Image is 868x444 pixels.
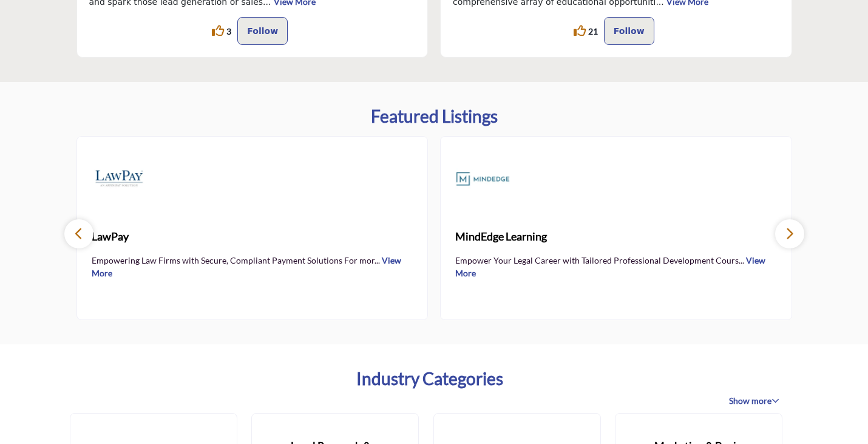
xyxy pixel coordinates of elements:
[247,24,278,38] p: Follow
[729,395,779,407] span: Show more
[92,151,146,206] img: LawPay
[92,228,413,245] span: LawPay
[375,255,380,265] span: ...
[739,255,744,265] span: ...
[226,25,231,38] span: 3
[92,254,413,278] p: Empowering Law Firms with Secure, Compliant Payment Solutions For mor
[614,24,645,38] p: Follow
[588,25,598,38] span: 21
[455,254,777,278] p: Empower Your Legal Career with Tailored Professional Development Cours
[455,220,777,253] a: MindEdge Learning
[371,106,498,127] h2: Featured Listings
[356,369,503,389] a: Industry Categories
[237,17,288,45] button: Follow
[455,228,777,245] span: MindEdge Learning
[92,220,413,253] a: LawPay
[604,17,654,45] button: Follow
[455,151,510,206] img: MindEdge Learning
